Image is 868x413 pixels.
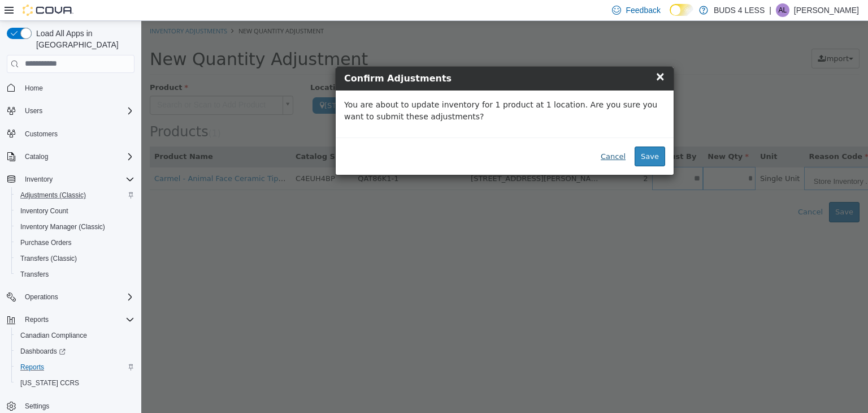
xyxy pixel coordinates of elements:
[16,345,134,358] span: Dashboards
[20,173,57,186] button: Inventory
[2,149,139,165] button: Catalog
[20,363,44,372] span: Reports
[20,270,49,279] span: Transfers
[20,81,47,95] a: Home
[20,347,66,356] span: Dashboards
[20,313,134,326] span: Reports
[11,266,139,282] button: Transfers
[453,126,491,146] button: Cancel
[11,343,139,359] a: Dashboards
[493,126,524,146] button: Save
[16,360,134,374] span: Reports
[25,292,58,302] span: Operations
[11,251,139,266] button: Transfers (Classic)
[20,238,72,247] span: Purchase Orders
[16,220,134,234] span: Inventory Manager (Classic)
[25,130,58,139] span: Customers
[25,84,43,93] span: Home
[20,313,53,326] button: Reports
[16,376,134,390] span: Washington CCRS
[11,328,139,343] button: Canadian Compliance
[16,329,134,342] span: Canadian Compliance
[203,78,524,102] p: You are about to update inventory for 1 product at 1 location. Are you sure you want to submit th...
[2,312,139,328] button: Reports
[11,219,139,235] button: Inventory Manager (Classic)
[776,3,789,17] div: Amber LaRoque
[20,150,53,164] button: Catalog
[2,289,139,305] button: Operations
[2,126,139,142] button: Customers
[25,152,48,161] span: Catalog
[20,399,54,413] a: Settings
[16,329,92,342] a: Canadian Compliance
[16,345,70,358] a: Dashboards
[16,252,81,265] a: Transfers (Classic)
[25,175,53,184] span: Inventory
[16,252,134,265] span: Transfers (Classic)
[20,150,134,164] span: Catalog
[2,171,139,187] button: Inventory
[769,3,771,17] p: |
[714,3,765,17] p: BUDS 4 LESS
[16,376,84,390] a: [US_STATE] CCRS
[16,188,90,202] a: Adjustments (Classic)
[25,315,49,324] span: Reports
[20,290,63,304] button: Operations
[626,5,660,16] span: Feedback
[11,187,139,203] button: Adjustments (Classic)
[11,375,139,391] button: [US_STATE] CCRS
[16,204,73,218] a: Inventory Count
[514,49,524,62] span: ×
[20,191,86,200] span: Adjustments (Classic)
[2,80,139,96] button: Home
[670,4,693,16] input: Dark Mode
[20,399,134,413] span: Settings
[16,360,49,374] a: Reports
[20,81,134,95] span: Home
[20,378,79,388] span: [US_STATE] CCRS
[779,3,787,17] span: AL
[16,220,110,234] a: Inventory Manager (Classic)
[11,359,139,375] button: Reports
[25,402,49,411] span: Settings
[32,28,134,50] span: Load All Apps in [GEOGRAPHIC_DATA]
[16,236,76,249] a: Purchase Orders
[2,103,139,119] button: Users
[25,106,42,115] span: Users
[20,127,62,141] a: Customers
[11,235,139,251] button: Purchase Orders
[20,104,47,118] button: Users
[16,236,134,249] span: Purchase Orders
[794,3,859,17] p: [PERSON_NAME]
[11,203,139,219] button: Inventory Count
[203,51,524,64] h4: Confirm Adjustments
[20,222,105,231] span: Inventory Manager (Classic)
[23,5,73,16] img: Cova
[16,268,53,281] a: Transfers
[20,206,68,216] span: Inventory Count
[16,204,134,218] span: Inventory Count
[20,173,134,186] span: Inventory
[20,127,134,141] span: Customers
[20,104,134,118] span: Users
[16,188,134,202] span: Adjustments (Classic)
[20,331,87,340] span: Canadian Compliance
[20,290,134,304] span: Operations
[16,268,134,281] span: Transfers
[20,254,77,263] span: Transfers (Classic)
